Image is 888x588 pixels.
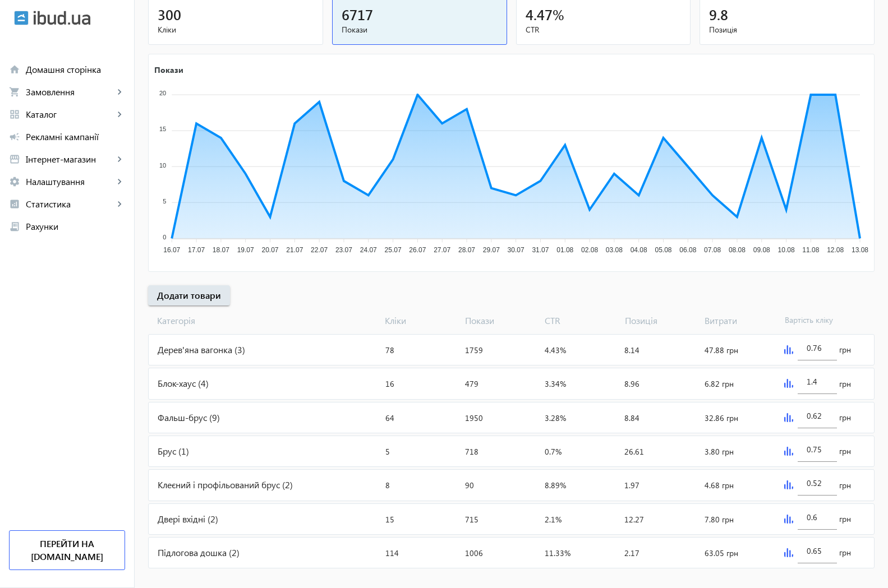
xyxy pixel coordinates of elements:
div: Блок-хаус (4) [149,368,381,399]
span: грн [839,344,851,355]
img: graph.svg [784,379,793,388]
mat-icon: analytics [9,198,20,210]
img: graph.svg [784,548,793,557]
tspan: 25.07 [385,246,402,254]
span: 12.27 [624,514,644,525]
text: Покази [154,64,183,75]
tspan: 06.08 [679,246,696,254]
tspan: 28.07 [458,246,475,254]
tspan: 29.07 [483,246,500,254]
tspan: 04.08 [631,246,647,254]
div: Дерев'яна вагонка (3) [149,335,381,365]
span: 718 [465,446,478,457]
mat-icon: receipt_long [9,221,20,232]
tspan: 23.07 [335,246,352,254]
span: 16 [385,378,394,389]
mat-icon: grid_view [9,109,20,120]
tspan: 15 [159,126,166,132]
tspan: 10 [159,162,166,169]
mat-icon: storefront [9,154,20,165]
span: 32.86 грн [705,413,738,423]
mat-icon: home [9,64,20,75]
span: 4.43% [545,345,566,355]
tspan: 22.07 [311,246,328,254]
tspan: 11.08 [802,246,819,254]
span: CTR [540,314,620,327]
span: 8 [385,480,390,490]
span: 6.82 грн [705,378,734,389]
span: 5 [385,446,390,457]
tspan: 01.08 [556,246,573,254]
span: 479 [465,378,478,389]
button: Додати товари [148,285,230,305]
span: 26.61 [624,446,644,457]
span: % [553,5,564,24]
tspan: 24.07 [360,246,377,254]
span: 0.7% [545,446,562,457]
span: Рекламні кампанії [26,131,125,142]
span: Замовлення [26,86,114,98]
div: Фальш-брус (9) [149,402,381,433]
img: ibud.svg [14,11,29,25]
mat-icon: settings [9,176,20,187]
mat-icon: shopping_cart [9,86,20,98]
span: грн [839,378,851,390]
span: CTR [526,24,682,35]
tspan: 12.08 [827,246,844,254]
span: Позиція [620,314,700,327]
span: 8.89% [545,480,566,490]
span: 1759 [465,345,483,355]
img: graph.svg [784,480,793,489]
tspan: 20 [159,90,166,96]
span: 15 [385,514,394,525]
span: 78 [385,345,394,355]
tspan: 5 [163,198,166,205]
tspan: 26.07 [409,246,426,254]
span: 1950 [465,413,483,423]
tspan: 17.07 [188,246,205,254]
span: 6717 [342,5,373,24]
span: Рахунки [26,221,125,232]
img: ibud_text.svg [34,11,90,25]
span: 3.34% [545,378,566,389]
tspan: 27.07 [434,246,450,254]
span: грн [839,547,851,558]
mat-icon: keyboard_arrow_right [114,176,125,187]
span: 1.97 [624,480,639,490]
tspan: 19.07 [237,246,254,254]
span: 90 [465,480,474,490]
span: грн [839,412,851,423]
span: 3.28% [545,413,566,423]
span: 1006 [465,548,483,558]
span: 47.88 грн [705,345,738,355]
span: Вартість кліку [780,314,860,327]
tspan: 03.08 [606,246,623,254]
tspan: 10.08 [778,246,795,254]
tspan: 31.07 [532,246,549,254]
span: 715 [465,514,478,525]
span: грн [839,446,851,457]
img: graph.svg [784,345,793,354]
div: Клеєний і профільований брус (2) [149,470,381,500]
span: 8.96 [624,378,639,389]
tspan: 02.08 [581,246,598,254]
span: Статистика [26,198,114,210]
mat-icon: keyboard_arrow_right [114,198,125,210]
mat-icon: keyboard_arrow_right [114,154,125,165]
span: Каталог [26,109,114,120]
mat-icon: keyboard_arrow_right [114,109,125,120]
span: грн [839,480,851,491]
tspan: 0 [163,234,166,240]
span: грн [839,513,851,525]
span: 64 [385,413,394,423]
span: 4.47 [526,5,553,24]
tspan: 30.07 [508,246,524,254]
div: Підлогова дошка (2) [149,538,381,568]
tspan: 21.07 [286,246,303,254]
span: 4.68 грн [705,480,734,490]
span: Категорія [148,314,380,327]
div: Брус (1) [149,436,381,466]
span: 8.14 [624,345,639,355]
span: 114 [385,548,399,558]
span: 2.17 [624,548,639,558]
